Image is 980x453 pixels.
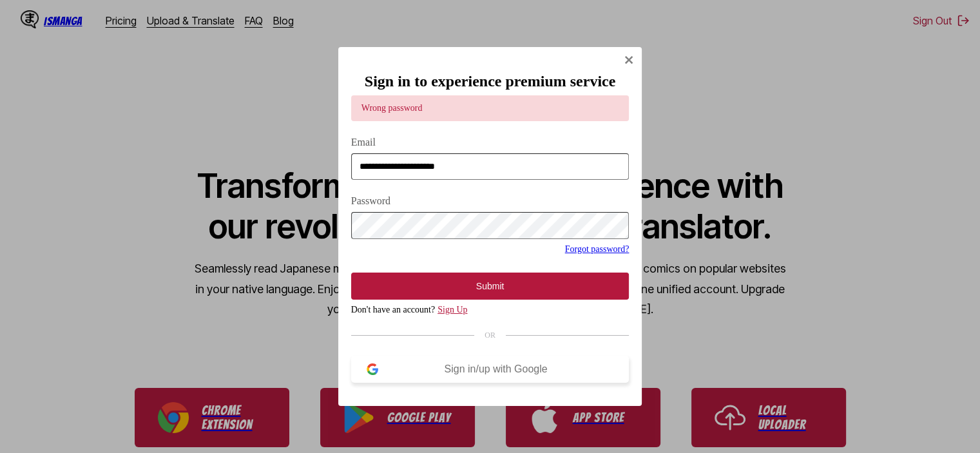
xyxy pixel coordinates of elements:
[367,363,378,375] img: google-logo
[351,273,629,300] button: Submit
[351,305,629,315] div: Don't have an account?
[338,47,642,406] div: Sign In Modal
[437,305,467,314] a: Sign Up
[351,195,629,207] label: Password
[351,331,629,340] div: OR
[351,95,629,121] div: Wrong password
[624,55,634,65] img: Close
[351,356,629,383] button: Sign in/up with Google
[565,244,629,254] a: Forgot password?
[351,137,629,148] label: Email
[378,363,614,375] div: Sign in/up with Google
[351,73,629,90] h2: Sign in to experience premium service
